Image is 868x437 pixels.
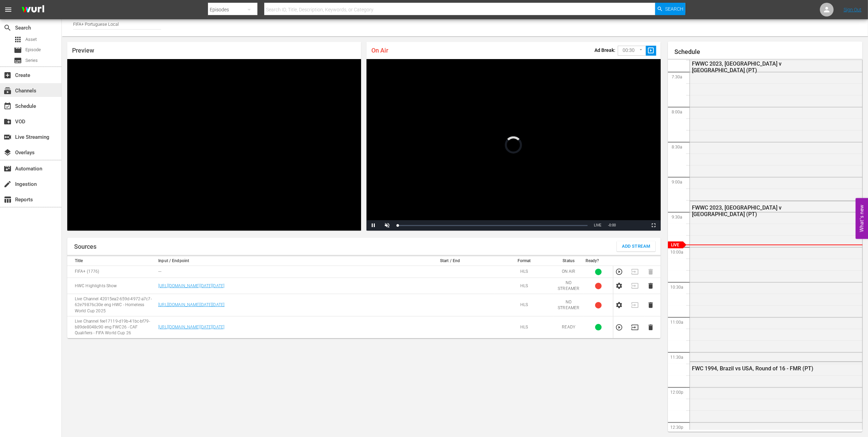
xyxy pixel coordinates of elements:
[3,195,12,204] span: Reports
[594,47,615,53] p: Ad Break:
[367,220,380,231] button: Pause
[665,3,683,15] span: Search
[397,225,587,226] div: Progress Bar
[495,278,554,294] td: HLS
[844,7,861,12] a: Sign Out
[622,243,650,250] span: Add Stream
[495,256,554,266] th: Format
[591,220,605,231] button: Seek to live, currently behind live
[3,87,12,95] span: Channels
[156,266,405,278] td: ---
[647,301,655,309] button: Delete
[631,324,639,331] button: Transition
[647,324,655,331] button: Delete
[67,59,361,231] div: Video Player
[608,223,609,227] span: -
[609,223,616,227] span: 0:00
[25,46,41,53] span: Episode
[615,301,623,309] button: Configure
[615,282,623,290] button: Configure
[367,59,660,231] div: Video Player
[67,316,156,338] td: Live Channel fee17119-d19b-41bc-bf79-b89de8048c90 eng FWC26 - CAF Qualifiers - FIFA World Cup 26
[3,148,12,157] span: Overlays
[647,282,655,290] button: Delete
[633,220,647,231] button: Picture-in-Picture
[554,294,583,316] td: NO STREAMER
[615,268,623,276] button: Preview Stream
[72,47,94,54] span: Preview
[4,5,12,14] span: menu
[3,24,12,32] span: Search
[3,117,12,126] span: VOD
[406,256,495,266] th: Start / End
[371,47,388,54] span: On Air
[647,220,661,231] button: Fullscreen
[25,57,38,64] span: Series
[158,283,224,288] a: [URL][DOMAIN_NAME][DATE][DATE]
[3,180,12,188] span: Ingestion
[495,316,554,338] td: HLS
[158,325,224,329] a: [URL][DOMAIN_NAME][DATE][DATE]
[692,60,826,74] div: FWWC 2023, [GEOGRAPHIC_DATA] v [GEOGRAPHIC_DATA] (PT)
[14,46,22,54] span: Episode
[3,133,12,141] span: Live Streaming
[692,204,826,217] div: FWWC 2023, [GEOGRAPHIC_DATA] v [GEOGRAPHIC_DATA] (PT)
[554,266,583,278] td: ON AIR
[25,36,37,43] span: Asset
[3,165,12,173] span: Automation
[856,198,868,239] button: Open Feedback Widget
[618,44,646,57] div: 00:30
[675,48,863,55] h1: Schedule
[74,243,96,250] h1: Sources
[14,35,22,44] span: Asset
[554,278,583,294] td: NO STREAMER
[380,220,394,231] button: Unmute
[554,256,583,266] th: Status
[16,2,49,18] img: ans4CAIJ8jUAAAAAAAAAAAAAAAAAAAAAAAAgQb4GAAAAAAAAAAAAAAAAAAAAAAAAJMjXAAAAAAAAAAAAAAAAAAAAAAAAgAT5G...
[617,241,656,251] button: Add Stream
[594,223,602,227] span: LIVE
[692,365,826,372] div: FWC 1994, Brazil vs USA, Round of 16 - FMR (PT)
[655,3,685,15] button: Search
[67,278,156,294] td: HWC Highlights Show
[495,294,554,316] td: HLS
[67,256,156,266] th: Title
[3,102,12,110] span: Schedule
[14,56,22,65] span: Series
[615,324,623,331] button: Preview Stream
[583,256,613,266] th: Ready?
[67,266,156,278] td: FIFA+ (1776)
[647,47,655,55] span: slideshow_sharp
[158,302,224,307] a: [URL][DOMAIN_NAME][DATE][DATE]
[67,294,156,316] td: Live Channel 42015ea2-659d-4972-a7c7-62e79876c30e eng HWC - Homeless World Cup 2025
[495,266,554,278] td: HLS
[3,71,12,79] span: Create
[156,256,405,266] th: Input / Endpoint
[554,316,583,338] td: READY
